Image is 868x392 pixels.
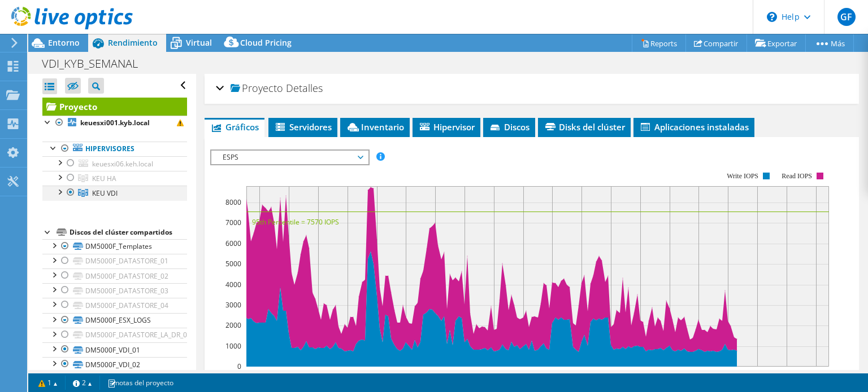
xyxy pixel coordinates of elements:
a: DM5000F_DATASTORE_04 [42,298,187,312]
a: DM5000F_DATASTORE_02 [42,268,187,283]
a: KEU HA [42,171,187,186]
a: keuesxi001.kyb.local [42,116,187,130]
text: 4000 [225,280,241,289]
a: Exportar [747,34,806,52]
span: Entorno [48,37,80,48]
span: Cloud Pricing [240,37,292,48]
span: Servidores [274,121,332,133]
a: DM5000F_Templates [42,239,187,254]
a: keuesxi06.keh.local [42,156,187,171]
text: 0 [237,362,241,371]
span: Proyecto [231,83,283,94]
text: 8000 [225,197,241,207]
svg: \n [767,12,777,22]
text: 5000 [225,259,241,268]
a: Hipervisores [42,142,187,156]
a: Compartir [685,34,747,52]
a: DM5000F_DATASTORE_01 [42,254,187,268]
a: Reports [632,34,686,52]
text: Write IOPS [727,172,758,180]
a: 2 [65,376,100,390]
text: 1000 [225,341,241,351]
span: Inventario [346,121,404,133]
span: KEU VDI [92,188,118,198]
a: DM5000F_VDI_01 [42,342,187,357]
a: DM5000F_DATASTORE_03 [42,283,187,298]
a: notas del proyecto [99,376,181,390]
a: KEU VDI [42,186,187,200]
text: 2000 [225,320,241,330]
span: Discos [489,121,530,133]
text: Read IOPS [782,172,813,180]
b: keuesxi001.kyb.local [80,118,150,127]
span: keuesxi06.keh.local [92,159,153,169]
span: Aplicaciones instaladas [639,121,749,133]
span: ESPS [217,151,362,164]
text: 6000 [225,239,241,248]
span: Disks del clúster [544,121,625,133]
span: Hipervisor [418,121,475,133]
span: KEU HA [92,174,116,183]
span: Detalles [286,81,323,95]
text: 7000 [225,218,241,227]
span: GF [837,8,856,26]
span: Rendimiento [108,37,158,48]
a: 1 [31,376,66,390]
a: Proyecto [42,98,187,116]
a: DM5000F_VDI_02 [42,357,187,372]
text: 95th Percentile = 7570 IOPS [252,217,339,227]
span: Virtual [186,37,212,48]
a: DM5000F_ESX_LOGS [42,313,187,328]
a: DM5000F_DATASTORE_LA_DR_01 [42,328,187,342]
h1: VDI_KYB_SEMANAL [37,58,155,70]
text: 3000 [225,300,241,310]
span: Gráficos [210,121,259,133]
a: Más [805,34,854,52]
div: Discos del clúster compartidos [70,226,187,239]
